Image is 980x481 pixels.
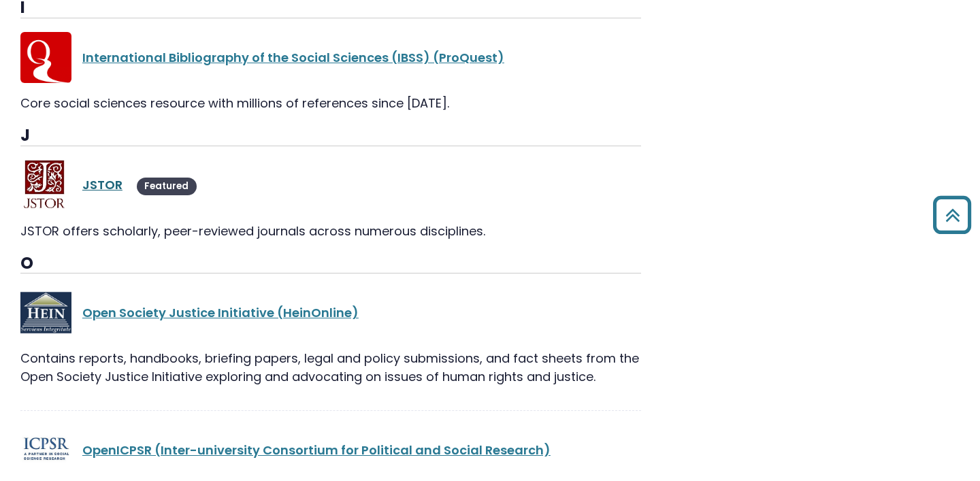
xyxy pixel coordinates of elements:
[20,222,641,240] div: JSTOR offers scholarly, peer-reviewed journals across numerous disciplines.
[20,94,641,112] div: Core social sciences resource with millions of references since [DATE].
[20,254,641,274] h3: O
[82,49,504,66] a: International Bibliography of the Social Sciences (IBSS) (ProQuest)
[82,176,122,193] a: JSTOR
[82,442,551,459] a: OpenICPSR (Inter-university Consortium for Political and Social Research)
[20,349,641,386] p: Contains reports, handbooks, briefing papers, legal and policy submissions, and fact sheets from ...
[20,126,641,146] h3: J
[928,202,977,227] a: Back to Top
[137,178,197,195] span: Featured
[82,304,359,321] a: Open Society Justice Initiative (HeinOnline)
